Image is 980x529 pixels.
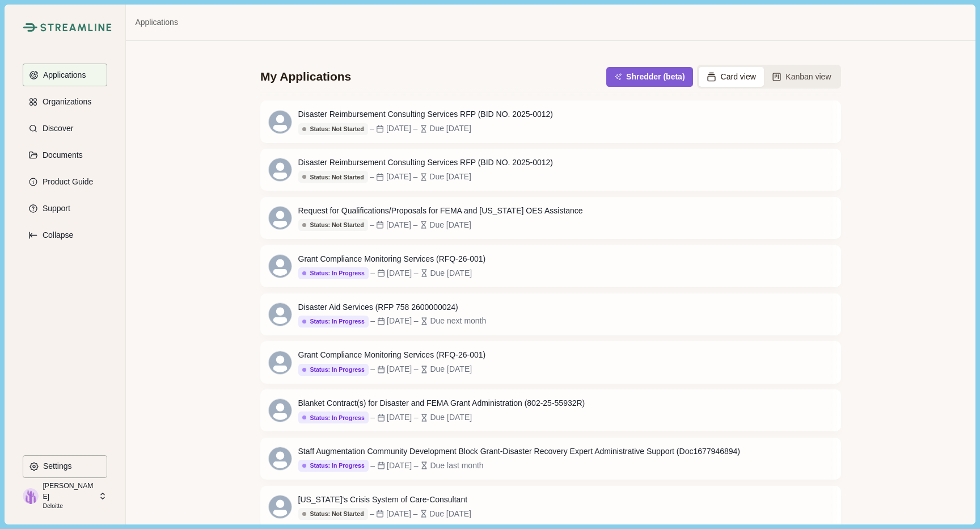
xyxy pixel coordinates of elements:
div: [US_STATE]'s Crisis System of Care-Consultant [298,494,471,506]
div: – [370,508,374,520]
div: [DATE] [387,363,412,375]
div: Due [DATE] [429,171,471,183]
button: Expand [23,224,107,246]
div: Disaster Reimbursement Consulting Services RFP (BID NO. 2025-0012) [298,108,553,120]
button: Status: Not Started [298,508,368,520]
button: Organizations [23,90,107,113]
p: Documents [39,150,83,160]
svg: avatar [269,207,292,229]
div: [DATE] [387,315,412,327]
div: Due [DATE] [430,267,472,279]
div: Status: In Progress [302,414,365,422]
p: Deloitte [43,502,95,511]
button: Discover [23,117,107,140]
a: Applications [23,64,107,86]
div: – [370,315,375,327]
div: – [413,171,417,183]
button: Status: In Progress [298,364,369,376]
div: [DATE] [387,267,412,279]
div: Status: Not Started [302,221,364,229]
div: Status: Not Started [302,174,364,181]
a: Blanket Contract(s) for Disaster and FEMA Grant Administration (802-25-55932R)Status: In Progress... [260,389,841,431]
div: – [370,412,375,423]
a: [US_STATE]'s Crisis System of Care-ConsultantStatus: Not Started–[DATE]–Due [DATE] [260,486,841,528]
div: Due [DATE] [430,363,472,375]
svg: avatar [269,351,292,374]
button: Card view [699,67,764,87]
p: Collapse [39,230,73,240]
a: Disaster Aid Services (RFP 758 2600000024)Status: In Progress–[DATE]–Due next month [260,293,841,335]
div: Due next month [430,315,486,327]
a: Disaster Reimbursement Consulting Services RFP (BID NO. 2025-0012)Status: Not Started–[DATE]–Due ... [260,149,841,191]
div: Status: Not Started [302,125,364,133]
div: Due [DATE] [430,412,472,423]
button: Settings [23,455,107,478]
div: Disaster Aid Services (RFP 758 2600000024) [298,301,487,313]
div: – [414,267,419,279]
div: – [370,219,374,231]
div: – [370,123,374,135]
div: Due [DATE] [429,219,471,231]
div: – [370,267,375,279]
a: Grant Compliance Monitoring Services (RFQ-26-001)Status: In Progress–[DATE]–Due [DATE] [260,245,841,287]
svg: avatar [269,496,292,518]
button: Status: Not Started [298,123,368,135]
button: Support [23,197,107,220]
div: Due last month [430,460,483,472]
p: Discover [39,124,73,133]
svg: avatar [269,399,292,422]
div: Status: In Progress [302,318,365,325]
p: Support [39,204,70,213]
div: Status: In Progress [302,270,365,277]
div: – [370,363,375,375]
button: Status: In Progress [298,316,369,328]
svg: avatar [269,111,292,133]
div: – [413,219,417,231]
div: Blanket Contract(s) for Disaster and FEMA Grant Administration (802-25-55932R) [298,397,585,409]
div: [DATE] [387,412,412,423]
button: Status: In Progress [298,460,369,472]
div: – [414,363,419,375]
div: [DATE] [386,219,411,231]
a: Staff Augmentation Community Development Block Grant-Disaster Recovery Expert Administrative Supp... [260,438,841,480]
svg: avatar [269,303,292,326]
div: – [414,412,419,423]
button: Kanban view [764,67,839,87]
div: Request for Qualifications/Proposals for FEMA and [US_STATE] OES Assistance [298,205,583,217]
a: Applications [135,16,178,28]
button: Status: In Progress [298,412,369,423]
div: Due [DATE] [429,123,471,135]
div: Due [DATE] [429,508,471,520]
div: – [414,315,419,327]
img: profile picture [23,488,39,504]
a: Grant Compliance Monitoring Services (RFQ-26-001)Status: In Progress–[DATE]–Due [DATE] [260,341,841,383]
button: Documents [23,144,107,166]
svg: avatar [269,158,292,181]
div: Status: In Progress [302,462,365,469]
div: – [413,508,417,520]
svg: avatar [269,255,292,278]
div: [DATE] [386,123,411,135]
div: Grant Compliance Monitoring Services (RFQ-26-001) [298,349,486,361]
div: Status: Not Started [302,510,364,518]
p: Settings [39,461,72,471]
div: Disaster Reimbursement Consulting Services RFP (BID NO. 2025-0012) [298,157,553,169]
button: Shredder (beta) [606,67,692,87]
div: [DATE] [387,460,412,472]
button: Status: Not Started [298,219,368,231]
div: – [370,460,375,472]
div: Status: In Progress [302,366,365,373]
a: Request for Qualifications/Proposals for FEMA and [US_STATE] OES AssistanceStatus: Not Started–[D... [260,197,841,239]
img: Streamline Climate Logo [40,23,112,32]
button: Product Guide [23,170,107,193]
img: Streamline Climate Logo [23,23,37,32]
a: Disaster Reimbursement Consulting Services RFP (BID NO. 2025-0012)Status: Not Started–[DATE]–Due ... [260,100,841,142]
button: Status: In Progress [298,267,369,279]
